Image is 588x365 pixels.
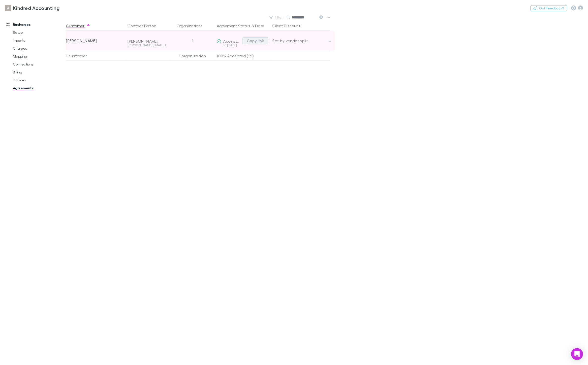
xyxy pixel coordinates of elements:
div: & [217,21,268,31]
a: Mapping [8,52,70,60]
button: Contact Person [127,21,162,31]
a: Connections [8,60,70,68]
div: [PERSON_NAME] [127,39,168,44]
button: Got Feedback? [530,5,567,11]
a: Invoices [8,76,70,84]
div: 1 organization [170,51,215,61]
img: Kindred Accounting's Logo [5,5,11,11]
button: Organizations [177,21,209,31]
button: Client Discount [272,21,306,31]
div: [PERSON_NAME] [66,31,124,51]
a: Agreements [8,84,70,92]
a: Imports [8,36,70,44]
div: [PERSON_NAME][EMAIL_ADDRESS][PERSON_NAME][DOMAIN_NAME] [127,44,168,47]
div: 1 [170,31,215,51]
div: 1 customer [66,51,125,61]
a: Kindred Accounting [2,2,62,14]
div: Open Intercom Messenger [571,348,583,360]
a: Charges [8,44,70,52]
a: Setup [8,29,70,36]
p: 100% Accepted (1/1) [217,51,268,61]
button: Agreement Status [217,21,250,31]
div: Set by vendor split [272,31,330,51]
span: Accepted [223,39,242,43]
button: Customer [66,21,90,31]
div: on [DATE] [217,44,241,47]
a: Recharges [1,21,70,29]
h3: Kindred Accounting [13,5,60,11]
button: Copy link [243,37,268,44]
button: Filter [267,14,286,20]
a: Billing [8,68,70,76]
button: Date [255,21,264,31]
